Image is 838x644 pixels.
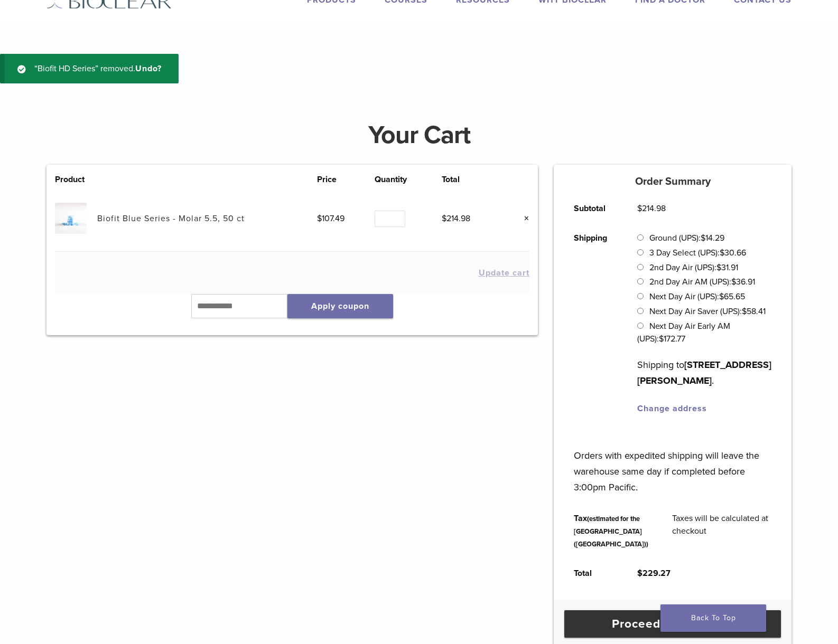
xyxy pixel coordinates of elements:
[742,306,747,317] span: $
[375,173,442,186] th: Quantity
[442,213,470,224] bdi: 214.98
[716,262,738,273] bdi: 31.91
[637,359,771,386] strong: [STREET_ADDRESS][PERSON_NAME]
[574,432,772,495] p: Orders with expedited shipping will leave the warehouse same day if completed before 3:00pm Pacific.
[97,213,245,224] a: Biofit Blue Series - Molar 5.5, 50 ct
[55,203,86,234] img: Biofit Blue Series - Molar 5.5, 50 ct
[719,291,724,302] span: $
[637,203,642,214] span: $
[562,194,625,223] th: Subtotal
[554,175,792,188] h5: Order Summary
[55,173,97,186] th: Product
[562,558,625,588] th: Total
[719,291,745,302] bdi: 65.65
[562,504,660,558] th: Tax
[731,277,755,287] bdi: 36.91
[442,213,446,224] span: $
[516,212,529,225] a: Remove this item
[637,568,643,579] span: $
[564,610,781,638] a: Proceed to checkout
[731,277,736,287] span: $
[637,357,772,389] p: Shipping to .
[660,504,784,558] td: Taxes will be calculated at checkout
[287,294,393,318] button: Apply coupon
[649,248,746,258] label: 3 Day Select (UPS):
[317,213,322,224] span: $
[659,334,685,344] bdi: 172.77
[649,262,738,273] label: 2nd Day Air (UPS):
[742,306,766,317] bdi: 58.41
[637,203,666,214] bdi: 214.98
[479,269,529,277] button: Update cart
[317,213,344,224] bdi: 107.49
[716,262,721,273] span: $
[701,233,724,243] bdi: 14.29
[39,122,799,148] h1: Your Cart
[649,291,745,302] label: Next Day Air (UPS):
[317,173,374,186] th: Price
[574,515,648,548] small: (estimated for the [GEOGRAPHIC_DATA] ([GEOGRAPHIC_DATA]))
[701,233,705,243] span: $
[637,321,730,344] label: Next Day Air Early AM (UPS):
[649,306,766,317] label: Next Day Air Saver (UPS):
[720,248,724,258] span: $
[720,248,746,258] bdi: 30.66
[442,173,501,186] th: Total
[562,223,625,423] th: Shipping
[660,604,766,632] a: Back To Top
[637,403,707,414] a: Change address
[659,334,664,344] span: $
[649,233,724,243] label: Ground (UPS):
[649,277,755,287] label: 2nd Day Air AM (UPS):
[135,63,162,74] a: Undo?
[637,568,671,579] bdi: 229.27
